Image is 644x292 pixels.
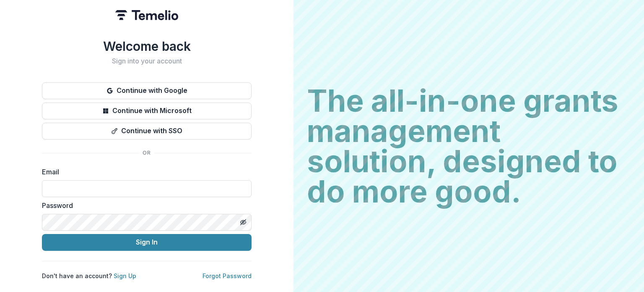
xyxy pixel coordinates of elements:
[42,234,252,251] button: Sign In
[42,271,136,280] p: Don't have an account?
[42,200,247,210] label: Password
[42,103,252,119] button: Continue with Microsoft
[114,272,136,279] a: Sign Up
[236,216,250,229] button: Toggle password visibility
[42,39,252,54] h1: Welcome back
[42,123,252,139] button: Continue with SSO
[115,10,178,20] img: Temelio
[42,57,252,65] h2: Sign into your account
[42,82,252,99] button: Continue with Google
[203,272,252,279] a: Forgot Password
[42,167,247,177] label: Email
